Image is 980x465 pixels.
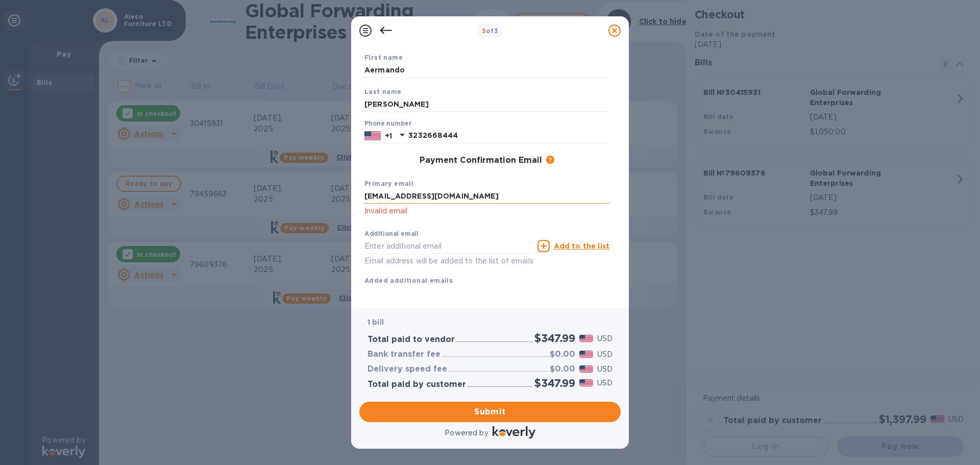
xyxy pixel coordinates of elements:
[364,121,411,127] label: Phone number
[367,318,384,326] b: 1 bill
[579,379,593,386] img: USD
[364,130,381,141] img: US
[367,406,612,418] span: Submit
[364,277,453,284] b: Added additional emails
[482,27,499,35] b: of 3
[364,63,609,78] input: Enter your first name
[579,335,593,342] img: USD
[534,332,575,345] h2: $347.99
[597,364,612,375] p: USD
[579,351,593,358] img: USD
[550,364,575,374] h3: $0.00
[597,333,612,344] p: USD
[364,238,533,254] input: Enter additional email
[364,180,413,187] b: Primary email
[445,428,488,438] p: Powered by
[408,128,609,143] input: Enter your phone number
[493,426,535,438] img: Logo
[367,364,447,374] h3: Delivery speed fee
[364,189,609,204] input: Enter your primary name
[597,378,612,388] p: USD
[482,27,486,35] span: 3
[367,350,440,359] h3: Bank transfer fee
[364,96,609,112] input: Enter your last name
[367,380,466,389] h3: Total paid by customer
[364,231,419,237] label: Additional email
[359,402,621,422] button: Submit
[367,335,455,345] h3: Total paid to vendor
[364,88,402,95] b: Last name
[579,365,593,373] img: USD
[554,242,609,250] u: Add to the list
[420,156,542,165] h3: Payment Confirmation Email
[597,349,612,360] p: USD
[550,350,575,359] h3: $0.00
[364,54,403,61] b: First name
[364,255,533,267] p: Email address will be added to the list of emails
[364,205,609,217] p: Invalid email
[534,377,575,389] h2: $347.99
[385,131,392,141] p: +1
